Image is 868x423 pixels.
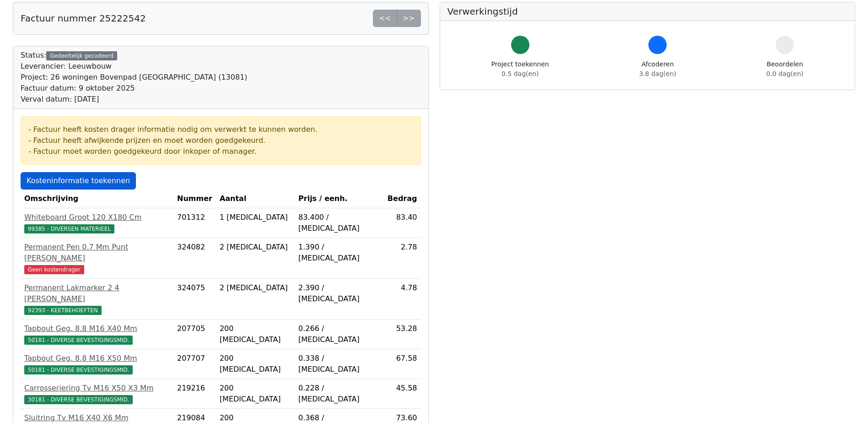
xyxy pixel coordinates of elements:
[639,70,676,77] span: 3.8 dag(en)
[384,208,421,238] td: 83.40
[173,379,216,409] td: 219216
[21,72,248,83] div: Project: 26 woningen Bovenpad [GEOGRAPHIC_DATA] (13081)
[295,190,384,208] th: Prijs / eenh.
[24,353,170,375] a: Tapbout Geg. 8.8 M16 X50 Mm50181 - DIVERSE BEVESTIGINGSMID.
[24,242,170,264] div: Permanent Pen 0.7 Mm Punt [PERSON_NAME]
[173,238,216,279] td: 324082
[766,60,803,79] div: Beoordelen
[21,83,248,94] div: Factuur datum: 9 oktober 2025
[298,353,380,375] div: 0.338 / [MEDICAL_DATA]
[21,172,136,190] a: Kosteninformatie toekennen
[173,320,216,349] td: 207705
[21,94,248,105] div: Verval datum: [DATE]
[384,238,421,279] td: 2.78
[24,224,114,233] span: 99385 - DIVERSEN MATERIEEL
[298,323,380,345] div: 0.266 / [MEDICAL_DATA]
[220,282,291,293] div: 2 [MEDICAL_DATA]
[24,323,170,334] div: Tapbout Geg. 8.8 M16 X40 Mm
[24,242,170,275] a: Permanent Pen 0.7 Mm Punt [PERSON_NAME]Geen kostendrager
[24,395,133,404] span: 30181 - DIVERSE BEVESTIGINGSMID.
[220,242,291,253] div: 2 [MEDICAL_DATA]
[24,336,133,345] span: 50181 - DIVERSE BEVESTIGINGSMID.
[173,349,216,379] td: 207707
[298,383,380,405] div: 0.228 / [MEDICAL_DATA]
[384,320,421,349] td: 53.28
[220,212,291,223] div: 1 [MEDICAL_DATA]
[384,379,421,409] td: 45.58
[21,61,248,72] div: Leverancier: Leeuwbouw
[24,383,170,394] div: Carrosseriering Tv M16 X50 X3 Mm
[173,208,216,238] td: 701312
[173,279,216,320] td: 324075
[216,190,295,208] th: Aantal
[298,242,380,264] div: 1.390 / [MEDICAL_DATA]
[24,365,133,374] span: 50181 - DIVERSE BEVESTIGINGSMID.
[298,212,380,234] div: 83.400 / [MEDICAL_DATA]
[24,282,170,304] div: Permanent Lakmarker 2 4 [PERSON_NAME]
[24,212,170,234] a: Whiteboard Groot 120 X180 Cm99385 - DIVERSEN MATERIEEL
[28,135,413,146] div: - Factuur heeft afwijkende prijzen en moet worden goedgekeurd.
[24,353,170,364] div: Tapbout Geg. 8.8 M16 X50 Mm
[24,306,102,315] span: 92393 - KEETBEHOEFTEN
[447,6,848,17] h5: Verwerkingstijd
[21,13,146,24] h5: Factuur nummer 25222542
[24,282,170,315] a: Permanent Lakmarker 2 4 [PERSON_NAME]92393 - KEETBEHOEFTEN
[766,70,803,77] span: 0.0 dag(en)
[173,190,216,208] th: Nummer
[491,60,549,79] div: Project toekennen
[220,383,291,405] div: 200 [MEDICAL_DATA]
[24,212,170,223] div: Whiteboard Groot 120 X180 Cm
[220,353,291,375] div: 200 [MEDICAL_DATA]
[46,51,117,60] div: Gedeeltelijk gecodeerd
[24,383,170,405] a: Carrosseriering Tv M16 X50 X3 Mm30181 - DIVERSE BEVESTIGINGSMID.
[298,282,380,304] div: 2.390 / [MEDICAL_DATA]
[384,279,421,320] td: 4.78
[501,70,539,77] span: 0.5 dag(en)
[384,349,421,379] td: 67.58
[21,190,173,208] th: Omschrijving
[24,323,170,345] a: Tapbout Geg. 8.8 M16 X40 Mm50181 - DIVERSE BEVESTIGINGSMID.
[639,60,676,79] div: Afcoderen
[384,190,421,208] th: Bedrag
[28,124,413,135] div: - Factuur heeft kosten drager informatie nodig om verwerkt te kunnen worden.
[220,323,291,345] div: 200 [MEDICAL_DATA]
[24,265,84,274] span: Geen kostendrager
[21,50,248,105] div: Status:
[28,146,413,157] div: - Factuur moet worden goedgekeurd door inkoper of manager.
